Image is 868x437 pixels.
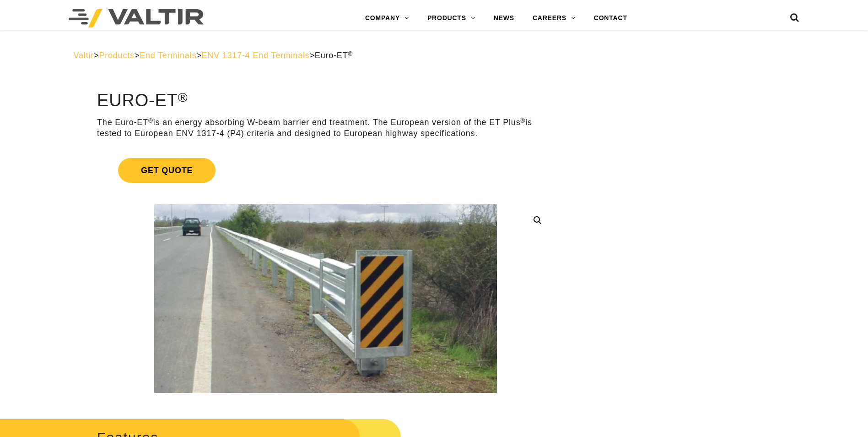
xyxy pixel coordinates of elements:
a: CAREERS [523,9,585,27]
span: Get Quote [118,158,216,183]
a: CONTACT [585,9,636,27]
span: Euro-ET [315,51,353,60]
div: > > > > [74,50,795,61]
sup: ® [178,90,188,104]
sup: ® [348,50,353,57]
img: Valtir [69,9,204,27]
a: End Terminals [140,51,196,60]
sup: ® [148,117,153,124]
p: The Euro-ET is an energy absorbing W-beam barrier end treatment. The European version of the ET P... [97,117,554,139]
a: Valtir [74,51,94,60]
h1: Euro-ET [97,91,554,110]
a: Get Quote [97,147,554,194]
a: COMPANY [356,9,418,27]
a: Products [99,51,134,60]
a: PRODUCTS [418,9,485,27]
a: NEWS [485,9,523,27]
a: ENV 1317-4 End Terminals [202,51,310,60]
sup: ® [520,117,525,124]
